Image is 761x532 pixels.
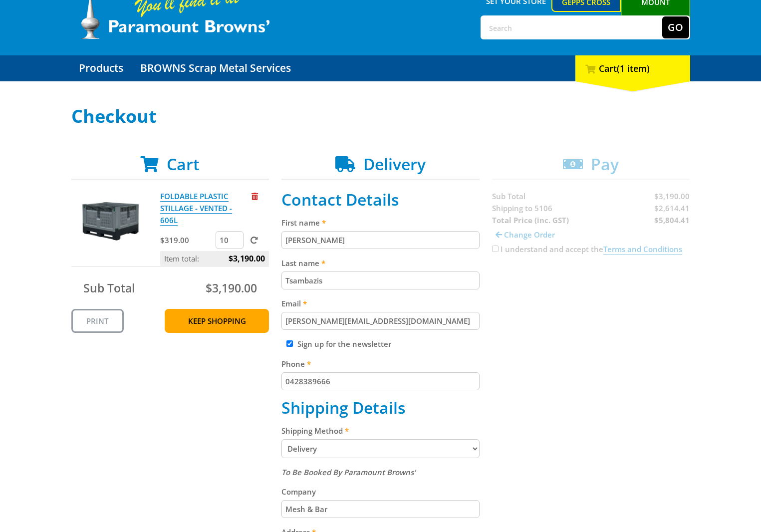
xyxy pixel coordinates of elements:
[71,55,131,81] a: Go to the Products page
[281,372,480,390] input: Please enter your telephone number.
[281,257,480,269] label: Last name
[160,234,214,246] p: $319.00
[281,217,480,229] label: First name
[482,16,662,38] input: Search
[281,398,480,417] h2: Shipping Details
[229,251,265,266] span: $3,190.00
[81,190,141,250] img: FOLDABLE PLASTIC STILLAGE - VENTED - 606L
[281,425,480,437] label: Shipping Method
[71,106,690,126] h1: Checkout
[206,280,257,296] span: $3,190.00
[252,191,258,201] a: Remove from cart
[281,271,480,289] input: Please enter your last name.
[165,309,269,333] a: Keep Shopping
[281,297,480,309] label: Email
[297,339,391,349] label: Sign up for the newsletter
[281,312,480,330] input: Please enter your email address.
[281,467,416,477] em: To Be Booked By Paramount Browns'
[281,190,480,209] h2: Contact Details
[281,439,480,458] select: Please select a shipping method.
[575,55,690,81] div: Cart
[160,251,269,266] p: Item total:
[83,280,135,296] span: Sub Total
[363,153,426,175] span: Delivery
[71,309,124,333] a: Print
[281,358,480,370] label: Phone
[662,16,689,38] button: Go
[617,62,650,74] span: (1 item)
[167,153,200,175] span: Cart
[133,55,298,81] a: Go to the BROWNS Scrap Metal Services page
[281,486,480,498] label: Company
[281,231,480,249] input: Please enter your first name.
[160,191,232,226] a: FOLDABLE PLASTIC STILLAGE - VENTED - 606L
